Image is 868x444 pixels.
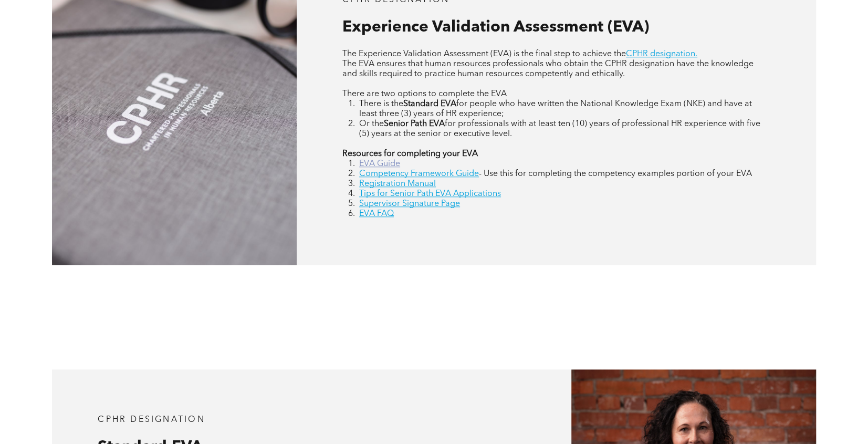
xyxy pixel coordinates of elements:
strong: Senior Path EVA [384,120,445,128]
span: The Experience Validation Assessment (EVA) is the final step to achieve the [342,50,626,58]
strong: Standard EVA [403,100,456,108]
span: Experience Validation Assessment (EVA) [342,19,649,35]
span: There are two options to complete the EVA [342,90,507,98]
span: for professionals with at least ten (10) years of professional HR experience with five (5) years ... [359,120,760,138]
span: - Use this for completing the competency examples portion of your EVA [479,170,752,178]
span: The EVA ensures that human resources professionals who obtain the CPHR designation have the knowl... [342,60,754,78]
strong: Resources for completing your EVA [342,150,478,158]
a: EVA FAQ [359,210,394,218]
a: Tips for Senior Path EVA Applications [359,190,501,198]
span: Or the [359,120,384,128]
span: for people who have written the National Knowledge Exam (NKE) and have at least three (3) years o... [359,100,752,118]
a: Supervisor Signature Page [359,200,460,208]
a: CPHR designation. [626,50,697,58]
span: CPHR DESIGNATION [98,416,205,424]
a: Registration Manual [359,180,436,188]
a: Competency Framework Guide [359,170,479,178]
a: EVA Guide [359,160,400,168]
span: There is the [359,100,403,108]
